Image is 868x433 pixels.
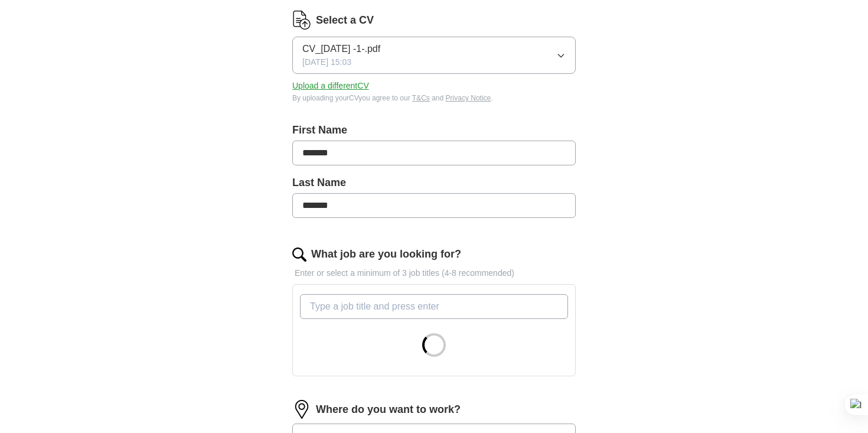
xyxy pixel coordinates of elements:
div: By uploading your CV you agree to our and . [292,93,576,103]
span: CV_[DATE] -1-.pdf [302,42,380,56]
p: Enter or select a minimum of 3 job titles (4-8 recommended) [292,267,576,279]
a: T&Cs [412,94,430,102]
label: Select a CV [316,12,374,28]
button: Upload a differentCV [292,80,369,92]
img: search.png [292,248,306,262]
a: Privacy Notice [446,94,491,102]
label: Last Name [292,175,576,191]
img: location.png [292,400,311,419]
input: Type a job title and press enter [300,294,568,319]
img: CV Icon [292,11,311,30]
label: Where do you want to work? [316,402,461,418]
button: CV_[DATE] -1-.pdf[DATE] 15:03 [292,37,576,74]
span: [DATE] 15:03 [302,56,351,69]
label: First Name [292,122,576,138]
label: What job are you looking for? [311,246,461,262]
